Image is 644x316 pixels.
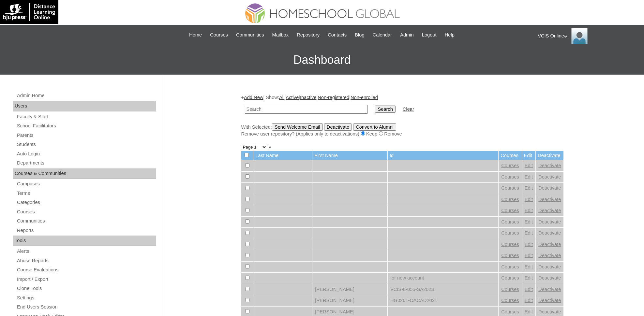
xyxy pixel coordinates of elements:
img: logo-white.png [3,3,55,21]
a: Courses [207,31,231,39]
span: Repository [297,31,320,39]
span: Blog [355,31,364,39]
a: Add New [244,95,263,100]
a: Non-registered [318,95,349,100]
input: Search [375,106,395,113]
input: Search [245,105,368,114]
a: All [279,95,284,100]
a: Communities [16,217,156,225]
td: Edit [522,151,535,160]
a: Deactivate [538,253,561,258]
h3: Dashboard [3,45,641,75]
a: Clone Tools [16,284,156,293]
a: Communities [233,31,267,39]
td: Courses [499,151,522,160]
a: Clear [403,107,414,112]
a: Deactivate [538,309,561,314]
a: Non-enrolled [351,95,378,100]
td: First Name [312,151,387,160]
a: Edit [525,230,533,236]
a: Parents [16,131,156,139]
span: Contacts [328,31,347,39]
span: Home [189,31,202,39]
td: [PERSON_NAME] [312,295,387,306]
a: Edit [525,309,533,314]
a: Courses [501,230,519,236]
a: Reports [16,226,156,235]
div: With Selected: [241,123,564,137]
a: Courses [501,174,519,180]
a: Courses [501,197,519,202]
span: Courses [210,31,228,39]
a: Courses [501,264,519,269]
a: Courses [501,309,519,314]
a: Deactivate [538,242,561,247]
a: Settings [16,294,156,302]
div: VCIS Online [538,28,637,44]
a: Campuses [16,180,156,188]
span: Help [445,31,455,39]
a: Admin [397,31,417,39]
div: + | Show: | | | | [241,94,564,137]
a: Edit [525,242,533,247]
a: Auto Login [16,150,156,158]
td: VCIS-8-055-SA2023 [388,284,498,295]
a: Deactivate [538,219,561,224]
div: Remove user repository? (Applies only to deactivations) Keep Remove [241,131,564,137]
a: Edit [525,253,533,258]
div: Courses & Communities [13,168,156,179]
a: Calendar [369,31,395,39]
img: VCIS Online Admin [571,28,588,44]
a: Courses [501,219,519,224]
a: Mailbox [269,31,292,39]
a: » [268,144,271,150]
a: Edit [525,163,533,168]
a: Courses [501,242,519,247]
a: Edit [525,275,533,280]
a: Courses [501,275,519,280]
a: Admin Home [16,92,156,100]
a: Edit [525,264,533,269]
a: School Facilitators [16,122,156,130]
a: Faculty & Staff [16,113,156,121]
a: Repository [293,31,323,39]
a: Courses [501,287,519,292]
a: Home [186,31,205,39]
a: Edit [525,174,533,180]
td: [PERSON_NAME] [312,284,387,295]
a: Contacts [324,31,350,39]
a: Deactivate [538,174,561,180]
a: Logout [419,31,440,39]
span: Communities [236,31,264,39]
a: End Users Session [16,303,156,311]
a: Courses [501,185,519,191]
a: Course Evaluations [16,266,156,274]
a: Courses [16,208,156,216]
span: Calendar [373,31,392,39]
td: Last Name [253,151,312,160]
a: Deactivate [538,230,561,236]
td: Deactivate [536,151,563,160]
td: for new account [388,273,498,284]
a: Deactivate [538,197,561,202]
a: Deactivate [538,298,561,303]
a: Terms [16,189,156,197]
a: Abuse Reports [16,257,156,265]
a: Help [442,31,458,39]
td: HG0261-OACAD2021 [388,295,498,306]
a: Courses [501,298,519,303]
a: Courses [501,208,519,213]
td: Id [388,151,498,160]
a: Courses [501,163,519,168]
a: Deactivate [538,163,561,168]
span: Logout [422,31,437,39]
a: Deactivate [538,275,561,280]
a: Deactivate [538,208,561,213]
a: Blog [352,31,367,39]
span: Admin [400,31,414,39]
a: Edit [525,298,533,303]
a: Edit [525,219,533,224]
div: Tools [13,236,156,246]
a: Categories [16,198,156,207]
div: Users [13,101,156,111]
